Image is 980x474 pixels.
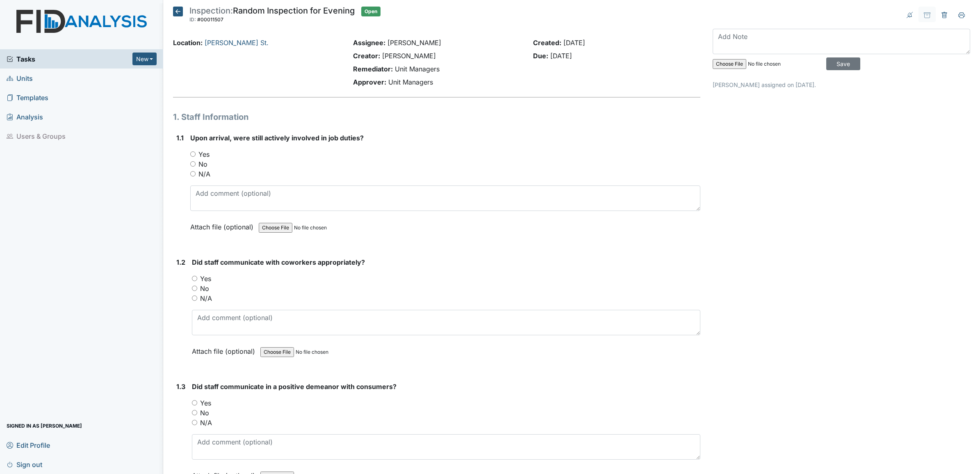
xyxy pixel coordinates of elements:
label: No [200,408,209,418]
span: Unit Managers [388,78,433,86]
span: Upon arrival, were still actively involved in job duties? [190,134,364,142]
span: Units [7,72,33,85]
p: [PERSON_NAME] assigned on [DATE]. [713,80,970,89]
input: Yes [192,276,197,281]
span: Inspection: [189,6,233,16]
h1: 1. Staff Information [173,111,700,123]
span: Open [361,7,381,16]
label: No [200,284,209,293]
label: No [198,159,207,169]
span: Templates [7,91,48,104]
span: Analysis [7,110,43,123]
label: Yes [200,398,211,408]
span: [PERSON_NAME] [382,52,436,60]
span: ID: [189,16,196,23]
strong: Remediator: [353,65,393,73]
span: Edit Profile [7,439,50,451]
label: Yes [200,274,211,284]
span: Signed in as [PERSON_NAME] [7,419,82,432]
a: [PERSON_NAME] St. [205,39,269,47]
input: No [192,286,197,291]
span: Unit Managers [395,65,440,73]
span: [DATE] [550,52,572,60]
strong: Assignee: [353,39,385,47]
input: No [192,410,197,415]
input: N/A [192,295,197,301]
input: Yes [190,151,196,157]
input: N/A [192,420,197,425]
a: Tasks [7,54,132,64]
label: N/A [200,418,212,428]
label: 1.3 [176,382,185,392]
label: Yes [198,149,210,159]
strong: Created: [533,39,561,47]
label: 1.2 [176,257,185,267]
label: 1.1 [176,133,184,143]
input: Yes [192,400,197,405]
span: Did staff communicate in a positive demeanor with consumers? [192,382,397,391]
strong: Approver: [353,78,386,86]
input: Save [826,57,860,70]
strong: Due: [533,52,548,60]
span: Did staff communicate with coworkers appropriately? [192,258,365,266]
label: Attach file (optional) [190,218,257,232]
input: N/A [190,171,196,176]
div: Random Inspection for Evening [189,7,355,25]
span: #00011507 [197,16,223,23]
strong: Location: [173,39,203,47]
span: [PERSON_NAME] [387,39,441,47]
label: N/A [200,293,212,303]
label: N/A [198,169,210,179]
span: Sign out [7,458,42,471]
button: New [132,53,157,65]
input: No [190,161,196,167]
span: [DATE] [563,39,585,47]
label: Attach file (optional) [192,342,258,356]
strong: Creator: [353,52,380,60]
